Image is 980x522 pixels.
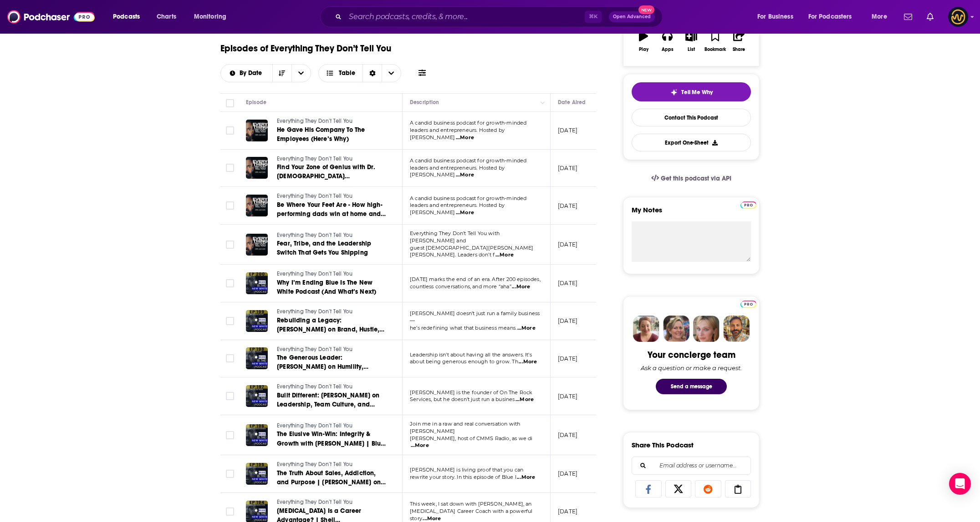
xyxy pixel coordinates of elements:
[226,317,234,325] span: Toggle select row
[948,7,968,27] img: User Profile
[277,117,386,125] a: Everything They Don’t Tell You
[277,308,386,316] a: Everything They Don’t Tell You
[277,125,386,144] a: He Gave His Company To The Employees (Here’s Why)
[516,396,534,403] span: ...More
[558,392,577,400] p: [DATE]
[246,97,266,108] div: Episode
[362,65,382,82] div: Sort Direction
[277,239,386,257] a: Fear, Tribe, and the Leadership Switch That Gets You Shipping
[740,299,756,308] a: Pro website
[558,164,577,172] p: [DATE]
[681,89,713,96] span: Tell Me Why
[613,15,651,19] span: Open Advanced
[751,10,805,24] button: open menu
[410,389,532,396] span: [PERSON_NAME] is the founder of On The Rock
[703,25,727,58] button: Bookmark
[277,201,386,219] a: Be Where Your Feet Are - How high-performing dads win at home and at work.
[277,270,386,278] a: Everything They Don’t Tell You
[410,97,439,108] div: Description
[727,25,751,58] button: Share
[725,480,751,497] a: Copy Link
[410,165,505,178] span: leaders and entrepreneurs. Hosted by [PERSON_NAME]
[410,435,532,442] span: [PERSON_NAME], host of CMMS Radio, as we di
[226,354,234,362] span: Toggle select row
[495,251,514,259] span: ...More
[221,70,272,76] button: open menu
[632,25,655,58] button: Play
[220,64,311,82] h2: Choose List sort
[517,474,535,481] span: ...More
[277,279,376,296] span: Why I’m Ending Blue Is The New White Podcast (And What’s Next)
[277,461,352,467] span: Everything They Don’t Tell You
[740,201,756,209] img: Podchaser Pro
[277,354,381,389] span: The Generous Leader: [PERSON_NAME] on Humility, Legacy & Leading Through Service | Blue Is The Ne...
[808,10,852,23] span: For Podcasters
[948,7,968,27] span: Logged in as LowerStreet
[632,457,751,475] div: Search followers
[537,97,548,108] button: Column Actions
[655,25,679,58] button: Apps
[277,353,386,371] a: The Generous Leader: [PERSON_NAME] on Humility, Legacy & Leading Through Service | Blue Is The Ne...
[277,430,386,456] span: The Elusive Win-Win: Integrity & Growth with [PERSON_NAME] | Blue Is The New White Podcast
[277,422,352,429] span: Everything They Don’t Tell You
[609,11,655,22] button: Open AdvancedNew
[632,134,751,151] button: Export One-Sheet
[679,25,703,58] button: List
[345,10,585,24] input: Search podcasts, credits, & more...
[188,10,238,24] button: open menu
[410,508,532,522] span: [MEDICAL_DATA] Career Coach with a powerful story
[733,47,745,52] div: Share
[638,5,655,14] span: New
[639,457,743,474] input: Email address or username...
[277,271,352,277] span: Everything They Don’t Tell You
[656,379,727,394] button: Send a message
[865,10,898,24] button: open menu
[558,317,577,325] p: [DATE]
[277,193,352,199] span: Everything They Don’t Tell You
[318,64,402,82] button: Choose View
[226,392,234,400] span: Toggle select row
[151,10,182,24] a: Charts
[410,283,511,290] span: countless conversations, and more “aha”
[641,364,742,371] div: Ask a question or make a request.
[410,230,500,244] span: Everything They Don’t Tell You with [PERSON_NAME] and
[558,279,577,287] p: [DATE]
[226,470,234,478] span: Toggle select row
[226,241,234,249] span: Toggle select row
[872,10,887,23] span: More
[740,200,756,209] a: Pro website
[670,89,678,96] img: tell me why sparkle
[410,358,518,365] span: about being generous enough to grow. Th
[277,469,386,495] span: The Truth About Sales, Addiction, and Purpose | [PERSON_NAME] on Blue Is The New White
[240,70,265,76] span: By Date
[410,127,505,141] span: leaders and entrepreneurs. Hosted by [PERSON_NAME]
[277,163,386,181] a: Find Your Zone of Genius with Dr. [DEMOGRAPHIC_DATA][PERSON_NAME]
[410,351,532,358] span: Leadership isn’t about having all the answers. It’s
[688,47,695,52] div: List
[948,7,968,27] button: Show profile menu
[662,47,674,52] div: Apps
[949,473,971,495] div: Open Intercom Messenger
[277,240,371,256] span: Fear, Tribe, and the Leadership Switch That Gets You Shipping
[277,391,380,417] span: Built Different: [PERSON_NAME] on Leadership, Team Culture, and Doing Business Right
[226,126,234,135] span: Toggle select row
[665,480,692,497] a: Share on X/Twitter
[277,231,386,240] a: Everything They Don’t Tell You
[157,10,176,23] span: Charts
[277,201,386,227] span: Be Where Your Feet Are - How high-performing dads win at home and at work.
[226,164,234,172] span: Toggle select row
[226,201,234,210] span: Toggle select row
[585,11,602,23] span: ⌘ K
[661,175,731,182] span: Get this podcast via API
[558,97,586,108] div: Date Aired
[277,346,352,352] span: Everything They Don’t Tell You
[194,10,226,23] span: Monitoring
[757,10,793,23] span: For Business
[410,202,505,216] span: leaders and entrepreneurs. Hosted by [PERSON_NAME]
[410,310,540,324] span: [PERSON_NAME] doesn’t just run a family business —
[410,245,533,258] span: guest [DEMOGRAPHIC_DATA][PERSON_NAME] [PERSON_NAME]. Leaders don’t f
[410,195,526,201] span: A candid business podcast for growth-minded
[558,241,577,248] p: [DATE]
[329,6,671,27] div: Search podcasts, credits, & more...
[410,325,516,331] span: he’s redefining what that business means.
